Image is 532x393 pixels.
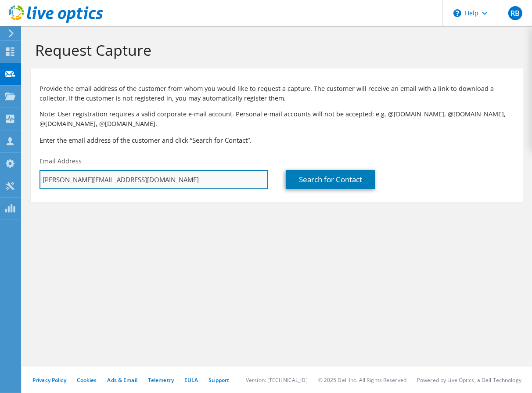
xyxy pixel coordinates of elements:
[40,157,82,166] label: Email Address
[208,376,229,384] a: Support
[148,376,174,384] a: Telemetry
[40,135,514,145] h3: Enter the email address of the customer and click “Search for Contact”.
[184,376,198,384] a: EULA
[417,376,521,384] li: Powered by Live Optics, a Dell Technology
[35,41,514,59] h1: Request Capture
[246,376,308,384] li: Version: [TECHNICAL_ID]
[108,376,137,384] a: Ads & Email
[40,84,514,103] p: Provide the email address of the customer from whom you would like to request a capture. The cust...
[508,6,522,20] span: RB
[318,376,406,384] li: © 2025 Dell Inc. All Rights Reserved
[32,376,66,384] a: Privacy Policy
[453,9,461,17] svg: \n
[286,170,375,189] a: Search for Contact
[77,376,97,384] a: Cookies
[40,109,514,129] p: Note: User registration requires a valid corporate e-mail account. Personal e-mail accounts will ...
